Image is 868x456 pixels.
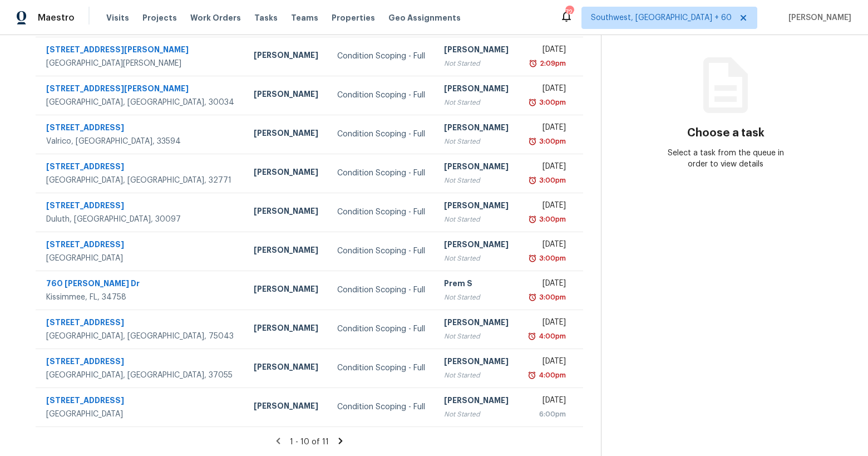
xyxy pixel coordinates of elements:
div: [DATE] [527,122,566,136]
div: [PERSON_NAME] [444,239,509,253]
span: Projects [142,12,177,23]
div: [DATE] [527,239,566,253]
div: [PERSON_NAME] [254,166,319,180]
img: Overdue Alarm Icon [528,214,537,225]
div: [PERSON_NAME] [444,83,509,97]
div: [DATE] [527,83,566,97]
div: [STREET_ADDRESS] [46,395,236,409]
div: 2:09pm [537,58,566,69]
div: [STREET_ADDRESS] [46,356,236,370]
div: [GEOGRAPHIC_DATA], [GEOGRAPHIC_DATA], 32771 [46,175,236,186]
div: Not Started [444,175,509,186]
div: 3:00pm [537,175,566,186]
span: Tasks [254,14,278,22]
span: Work Orders [190,12,241,23]
div: Valrico, [GEOGRAPHIC_DATA], 33594 [46,136,236,147]
div: Condition Scoping - Full [337,323,426,335]
img: Overdue Alarm Icon [528,175,537,186]
div: [PERSON_NAME] [254,244,319,258]
div: [PERSON_NAME] [254,400,319,414]
div: Condition Scoping - Full [337,401,426,413]
img: Overdue Alarm Icon [529,58,537,69]
div: [GEOGRAPHIC_DATA], [GEOGRAPHIC_DATA], 37055 [46,370,236,381]
div: Condition Scoping - Full [337,207,426,218]
div: 3:00pm [537,292,566,303]
div: 4:00pm [536,370,566,381]
div: [PERSON_NAME] [254,322,319,336]
div: [PERSON_NAME] [254,283,319,297]
div: [STREET_ADDRESS] [46,161,236,175]
div: Select a task from the queue in order to view details [664,148,788,170]
img: Overdue Alarm Icon [528,97,537,108]
div: [STREET_ADDRESS][PERSON_NAME] [46,83,236,97]
div: 3:00pm [537,136,566,147]
div: Duluth, [GEOGRAPHIC_DATA], 30097 [46,214,236,225]
img: Overdue Alarm Icon [528,136,537,147]
span: 1 - 10 of 11 [290,438,329,446]
div: [GEOGRAPHIC_DATA][PERSON_NAME] [46,58,236,69]
div: Not Started [444,331,509,342]
div: Condition Scoping - Full [337,51,426,62]
img: Overdue Alarm Icon [527,370,536,381]
div: [STREET_ADDRESS] [46,200,236,214]
div: Condition Scoping - Full [337,246,426,257]
div: [PERSON_NAME] [254,128,319,141]
div: [STREET_ADDRESS] [46,239,236,253]
div: [STREET_ADDRESS] [46,122,236,136]
div: Condition Scoping - Full [337,129,426,140]
div: 724 [565,7,573,18]
div: Prem S [444,278,509,292]
div: Condition Scoping - Full [337,168,426,179]
div: [PERSON_NAME] [254,361,319,375]
div: [PERSON_NAME] [444,161,509,175]
span: Visits [106,12,129,23]
div: Not Started [444,409,509,420]
span: Teams [291,12,318,23]
div: [PERSON_NAME] [444,200,509,214]
div: [PERSON_NAME] [444,317,509,331]
div: [GEOGRAPHIC_DATA], [GEOGRAPHIC_DATA], 75043 [46,331,236,342]
div: 4:00pm [536,331,566,342]
h3: Choose a task [687,128,765,139]
div: Not Started [444,58,509,69]
span: Maestro [38,12,75,23]
div: Kissimmee, FL, 34758 [46,292,236,303]
div: Not Started [444,97,509,108]
span: Properties [332,12,375,23]
div: Not Started [444,292,509,303]
span: Southwest, [GEOGRAPHIC_DATA] + 60 [591,12,732,23]
div: [PERSON_NAME] [444,395,509,409]
div: [PERSON_NAME] [444,122,509,136]
div: Not Started [444,214,509,225]
div: [PERSON_NAME] [444,44,509,58]
div: [PERSON_NAME] [254,205,319,219]
div: [GEOGRAPHIC_DATA] [46,253,236,264]
div: [DATE] [527,317,566,331]
img: Overdue Alarm Icon [528,292,537,303]
div: [GEOGRAPHIC_DATA] [46,409,236,420]
img: Overdue Alarm Icon [528,253,537,264]
div: Condition Scoping - Full [337,90,426,101]
div: 3:00pm [537,97,566,108]
span: Geo Assignments [388,12,461,23]
div: Not Started [444,136,509,147]
div: [DATE] [527,356,566,370]
div: 6:00pm [527,409,566,420]
div: [GEOGRAPHIC_DATA], [GEOGRAPHIC_DATA], 30034 [46,97,236,108]
div: Condition Scoping - Full [337,285,426,296]
span: [PERSON_NAME] [784,12,851,23]
div: [DATE] [527,200,566,214]
div: [DATE] [527,44,566,58]
div: Not Started [444,370,509,381]
div: [STREET_ADDRESS] [46,317,236,331]
div: [DATE] [527,278,566,292]
div: 760 [PERSON_NAME] Dr [46,278,236,292]
div: [PERSON_NAME] [254,50,319,63]
div: [PERSON_NAME] [444,356,509,370]
div: [DATE] [527,161,566,175]
div: Not Started [444,253,509,264]
div: 3:00pm [537,253,566,264]
img: Overdue Alarm Icon [527,331,536,342]
div: [PERSON_NAME] [254,89,319,102]
div: 3:00pm [537,214,566,225]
